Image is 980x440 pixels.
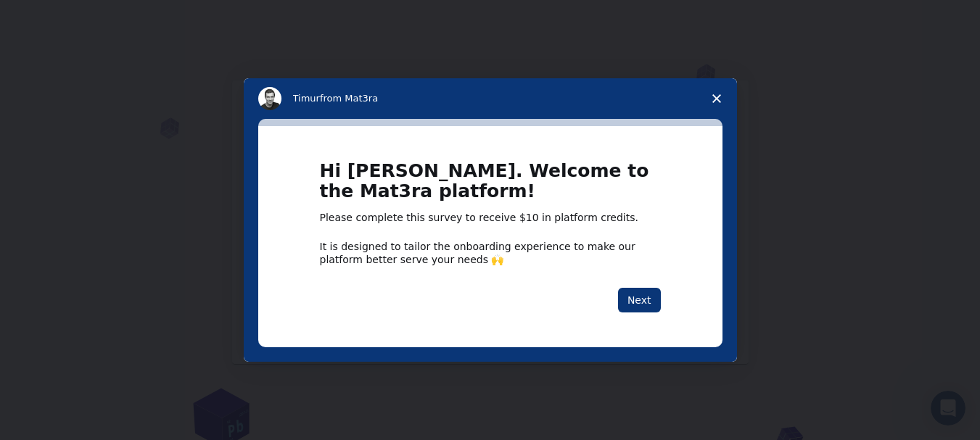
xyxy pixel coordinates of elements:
div: Please complete this survey to receive $10 in platform credits. [320,211,661,225]
div: It is designed to tailor the onboarding experience to make our platform better serve your needs 🙌 [320,240,661,266]
h1: Hi [PERSON_NAME]. Welcome to the Mat3ra platform! [320,161,661,211]
img: Profile image for Timur [258,87,281,110]
span: Close survey [696,78,737,119]
span: Timur [293,93,320,104]
span: from Mat3ra [320,93,378,104]
button: Next [618,288,661,312]
span: Soporte [29,10,81,23]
